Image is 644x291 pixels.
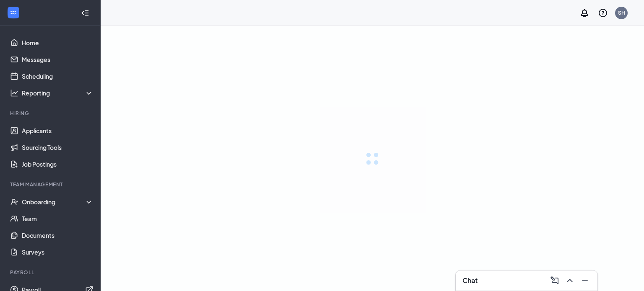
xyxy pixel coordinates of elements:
[550,276,560,286] svg: ComposeMessage
[22,68,93,85] a: Scheduling
[22,244,93,260] a: Surveys
[22,156,93,173] a: Job Postings
[10,269,92,276] div: Payroll
[22,122,93,139] a: Applicants
[580,276,590,286] svg: Minimize
[562,274,576,287] button: ChevronUp
[579,8,589,18] svg: Notifications
[10,198,18,206] svg: UserCheck
[22,89,94,97] div: Reporting
[22,227,93,244] a: Documents
[462,276,478,285] h3: Chat
[9,8,18,17] svg: WorkstreamLogo
[577,274,591,287] button: Minimize
[22,34,93,51] a: Home
[22,198,94,206] div: Onboarding
[10,89,18,97] svg: Analysis
[22,139,93,156] a: Sourcing Tools
[22,51,93,68] a: Messages
[565,276,575,286] svg: ChevronUp
[81,9,89,17] svg: Collapse
[22,210,93,227] a: Team
[547,274,561,287] button: ComposeMessage
[10,181,92,188] div: Team Management
[618,9,625,16] div: SH
[10,110,92,117] div: Hiring
[598,8,608,18] svg: QuestionInfo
